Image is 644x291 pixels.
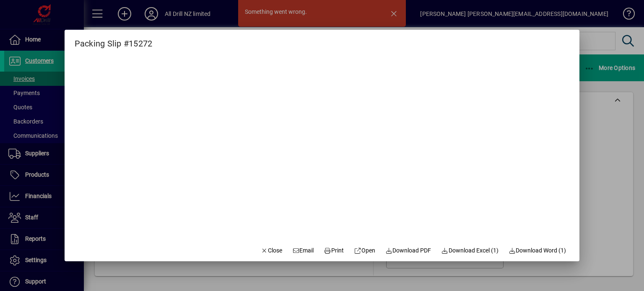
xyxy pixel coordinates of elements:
[320,243,347,258] button: Print
[385,246,431,255] span: Download PDF
[382,243,435,258] a: Download PDF
[324,246,344,255] span: Print
[260,246,282,255] span: Close
[289,243,317,258] button: Email
[438,243,502,258] button: Download Excel (1)
[441,246,499,255] span: Download Excel (1)
[351,243,379,258] a: Open
[257,243,286,258] button: Close
[65,30,163,50] h2: Packing Slip #15272
[354,246,375,255] span: Open
[505,243,570,258] button: Download Word (1)
[509,246,566,255] span: Download Word (1)
[292,246,314,255] span: Email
